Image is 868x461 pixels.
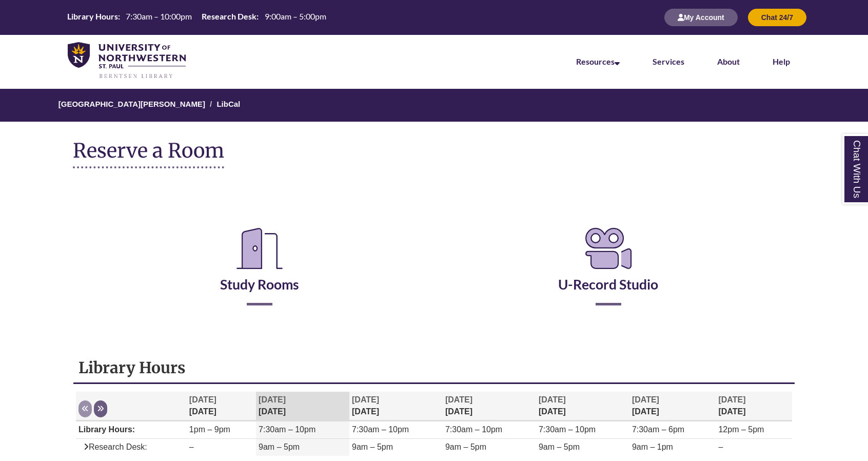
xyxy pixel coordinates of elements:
a: About [717,56,740,66]
th: [DATE] [187,392,256,421]
span: [DATE] [352,395,379,404]
span: 9am – 1pm [632,443,673,451]
td: Library Hours: [76,421,187,439]
th: [DATE] [536,392,629,421]
span: 7:30am – 10pm [352,425,409,434]
th: [DATE] [629,392,716,421]
div: Reserve a Room [73,194,795,336]
th: Research Desk: [198,11,260,22]
th: [DATE] [349,392,443,421]
h1: Library Hours [78,358,790,377]
span: 7:30am – 10:00pm [126,11,192,21]
button: My Account [664,9,738,26]
a: LibCal [216,100,240,108]
span: 9am – 5pm [445,443,486,451]
span: 7:30am – 10pm [539,425,596,434]
th: [DATE] [443,392,536,421]
span: 9am – 5pm [352,443,393,451]
a: Hours Today [63,11,330,24]
span: 9:00am – 5:00pm [265,11,326,21]
h1: Reserve a Room [73,140,224,168]
th: Library Hours: [63,11,122,22]
span: [DATE] [632,395,659,404]
a: My Account [664,13,738,22]
span: 1pm – 9pm [189,425,230,434]
span: – [718,443,723,451]
a: Chat 24/7 [748,13,806,22]
a: Resources [576,56,620,66]
a: Study Rooms [220,251,299,293]
a: Services [653,56,684,66]
nav: Breadcrumb [73,89,795,122]
button: Chat 24/7 [748,9,806,26]
span: [DATE] [539,395,566,404]
span: 7:30am – 10pm [445,425,502,434]
a: Help [773,56,790,66]
span: 7:30am – 10pm [259,425,315,434]
span: 9am – 5pm [259,443,300,451]
th: [DATE] [716,392,792,421]
span: [DATE] [259,395,286,404]
span: 12pm – 5pm [718,425,764,434]
span: [DATE] [718,395,745,404]
a: [GEOGRAPHIC_DATA][PERSON_NAME] [58,100,205,108]
img: UNWSP Library Logo [68,42,186,80]
span: 9am – 5pm [539,443,580,451]
button: Next week [94,400,107,417]
a: U-Record Studio [558,251,658,293]
span: [DATE] [189,395,216,404]
span: Research Desk: [78,443,147,451]
span: 7:30am – 6pm [632,425,684,434]
th: [DATE] [256,392,349,421]
table: Hours Today [63,11,330,23]
span: – [189,443,194,451]
button: Previous week [78,400,92,417]
span: [DATE] [445,395,472,404]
